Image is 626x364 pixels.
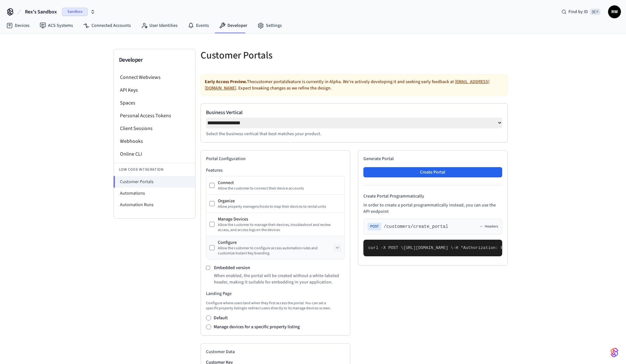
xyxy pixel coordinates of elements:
span: POST [368,223,381,230]
span: ⌘ K [590,9,600,15]
li: Client Sessions [114,122,195,135]
img: SeamLogoGradient.69752ec5.svg [611,347,618,358]
h2: Portal Configuration [206,156,345,162]
div: Configure [218,239,334,246]
p: When enabled, the portal will be created without a white-labeled header, making it suitable for e... [214,273,345,285]
a: User Identities [136,20,183,31]
span: curl -X POST \ [368,245,403,250]
h2: Generate Portal [363,156,502,162]
li: Online CLI [114,148,195,160]
div: Manage Devices [218,216,341,222]
li: API Keys [114,84,195,97]
span: -H "Authorization: Bearer seam_api_key_123456" \ [453,245,573,250]
li: Webhooks [114,135,195,148]
span: Sandbox [62,8,88,16]
button: Headers [479,224,498,229]
div: The customer portals feature is currently in Alpha. We're actively developing it and seeking earl... [201,74,508,96]
li: Low Code Integration [114,163,195,176]
a: Settings [252,20,287,31]
li: Customer Portals [114,176,195,188]
h4: Create Portal Programmatically [363,193,502,199]
label: Manage devices for a specific property listing [214,324,300,330]
p: Select the business vertical that best matches your product. [206,131,502,137]
h3: Features [206,167,345,174]
a: [EMAIL_ADDRESS][DOMAIN_NAME] [205,79,489,91]
a: Connected Accounts [78,20,136,31]
button: RW [608,5,621,18]
p: Configure where users land when they first access the portal. You can set a specific property lis... [206,301,345,311]
li: Spaces [114,97,195,109]
a: Developer [214,20,252,31]
label: Embedded version [214,265,250,271]
span: [URL][DOMAIN_NAME] \ [403,245,453,250]
label: Default [214,315,228,321]
span: RW [609,6,620,18]
div: Allow property managers/hosts to map their devices to rental units [218,204,341,209]
span: Find by ID [568,9,588,15]
p: In order to create a portal programmatically instead, you can use the API endpoint [363,202,502,215]
strong: Early Access Preview. [205,79,247,85]
button: Create Portal [363,167,502,177]
span: Rex's Sandbox [25,8,57,16]
div: Allow the customer to configure access automation rules and customize Instant Key branding [218,246,334,256]
span: /customers/create_portal [384,223,448,230]
label: Business Vertical [206,109,502,116]
li: Automation Runs [114,199,195,211]
li: Automations [114,188,195,199]
div: Allow the customer to connect their device accounts [218,186,341,191]
h3: Landing Page [206,290,345,297]
li: Connect Webviews [114,71,195,84]
a: ACS Systems [35,20,78,31]
div: Organize [218,198,341,204]
a: Devices [1,20,35,31]
div: Connect [218,180,341,186]
div: Allow the customer to manage their devices, troubleshoot and review access, and access logs on th... [218,222,341,233]
h5: Customer Portals [201,49,350,62]
div: Find by ID⌘ K [556,6,606,18]
h2: Customer Data [206,349,345,355]
h3: Developer [119,56,190,65]
li: Personal Access Tokens [114,109,195,122]
a: Events [183,20,214,31]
